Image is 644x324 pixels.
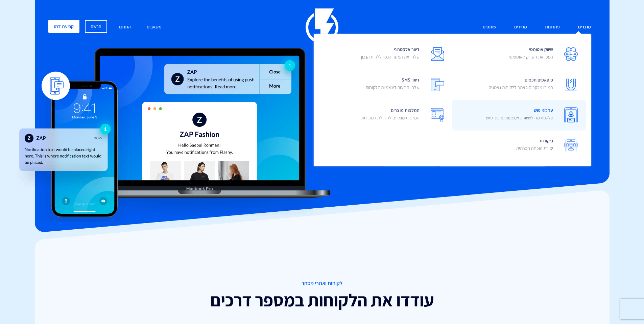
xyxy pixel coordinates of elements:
a: מוצרים [573,20,596,34]
a: פתרונות [540,20,565,34]
a: המלצות מוצריםהמלצות מוצרים להגדלת המכירות [319,100,452,131]
a: עדכוני פושפלטפורמה לשיווק באמצעות עדכוני פוש [452,100,586,131]
p: הפכו את השיווק לאוטומטי [509,53,553,60]
span: פופאפים חכמים [488,75,553,94]
a: דיוור אלקטרונישלחו את המסר הנכון ללקוח הנכון [319,39,452,70]
span: עדכוני פוש [486,105,553,124]
span: דיוור אלקטרוני [361,44,420,64]
a: דיוור SMSשלחו הודעות דינאמיות ללקוחות [319,70,452,100]
span: המלצות מוצרים [361,105,420,124]
p: המירו מבקרים באתר ללקוחות נאמנים [488,84,553,91]
a: התחבר [113,20,136,34]
span: שיווק אוטומטי [509,44,553,64]
a: מחירים [509,20,532,34]
a: שיווק אוטומטיהפכו את השיווק לאוטומטי [452,39,586,70]
a: שותפים [478,20,501,34]
p: פלטפורמה לשיווק באמצעות עדכוני פוש [486,114,553,121]
a: ביקורותיצירת הוכחה חברתית [452,131,586,161]
a: קביעת דמו [48,20,79,33]
span: דיוור SMS [365,75,420,94]
p: המלצות מוצרים להגדלת המכירות [361,114,420,121]
p: יצירת הוכחה חברתית [516,145,553,152]
span: לקוחות ואתרי מסחר [201,280,443,287]
a: פופאפים חכמיםהמירו מבקרים באתר ללקוחות נאמנים [452,70,586,100]
span: ביקורות [516,136,553,155]
p: שלחו את המסר הנכון ללקוח הנכון [361,53,420,60]
p: שלחו הודעות דינאמיות ללקוחות [365,84,420,91]
a: משאבים [142,20,167,34]
h2: עודדו את הלקוחות במספר דרכים [201,291,443,310]
a: הרשם [85,20,107,33]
